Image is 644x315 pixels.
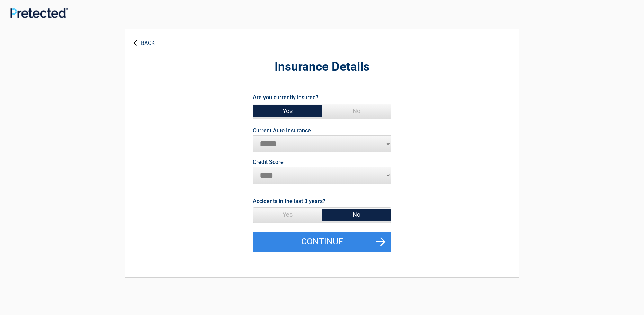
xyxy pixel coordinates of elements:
label: Credit Score [253,159,284,165]
a: BACK [132,34,156,46]
span: Yes [253,104,322,118]
label: Current Auto Insurance [253,128,311,133]
span: Yes [253,208,322,222]
label: Accidents in the last 3 years? [253,196,325,206]
button: Continue [253,232,391,252]
span: No [322,208,391,222]
label: Are you currently insured? [253,93,319,102]
h2: Insurance Details [163,59,481,75]
span: No [322,104,391,118]
img: Main Logo [10,8,68,18]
